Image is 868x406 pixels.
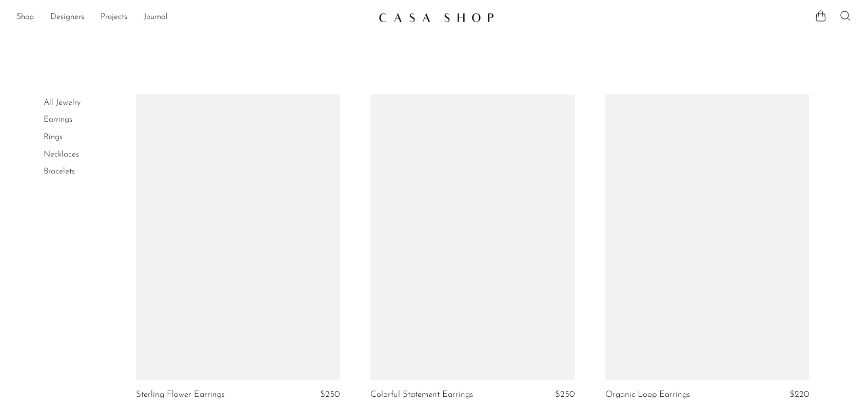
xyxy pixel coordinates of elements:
[320,390,340,399] span: $250
[16,9,370,26] nav: Desktop navigation
[16,11,34,24] a: Shop
[50,11,84,24] a: Designers
[370,390,473,399] a: Colorful Statement Earrings
[136,390,225,399] a: Sterling Flower Earrings
[16,9,370,26] ul: NEW HEADER MENU
[44,115,72,124] a: Earrings
[44,150,79,159] a: Necklaces
[44,133,63,141] a: Rings
[605,390,690,399] a: Organic Loop Earrings
[790,390,809,399] span: $220
[44,99,81,107] a: All Jewelry
[101,11,127,24] a: Projects
[144,11,168,24] a: Journal
[555,390,575,399] span: $250
[44,167,75,176] a: Bracelets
